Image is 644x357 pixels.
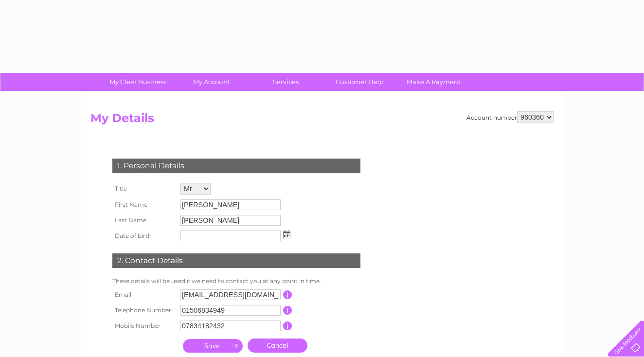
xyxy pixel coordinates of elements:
[112,159,360,173] div: 1. Personal Details
[246,73,326,91] a: Services
[110,275,363,287] td: These details will be used if we need to contact you at any point in time.
[183,339,243,353] input: Submit
[283,306,292,315] input: Information
[110,180,178,197] th: Title
[466,111,554,123] div: Account number
[110,303,178,318] th: Telephone Number
[283,321,292,330] input: Information
[110,287,178,303] th: Email
[283,231,290,238] img: ...
[110,228,178,244] th: Date of birth
[90,111,554,130] h2: My Details
[283,290,292,299] input: Information
[320,73,400,91] a: Customer Help
[110,197,178,213] th: First Name
[110,318,178,334] th: Mobile Number
[112,253,360,268] div: 2. Contact Details
[110,213,178,228] th: Last Name
[394,73,474,91] a: Make A Payment
[98,73,178,91] a: My Clear Business
[172,73,252,91] a: My Account
[248,339,307,353] a: Cancel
